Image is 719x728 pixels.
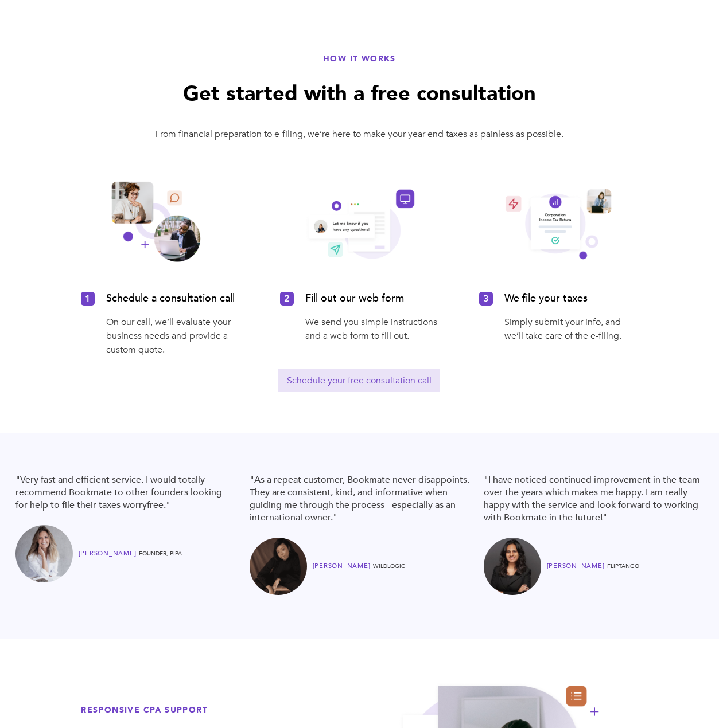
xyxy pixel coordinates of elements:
div: We send you simple instructions and a web form to fill out. [305,315,439,343]
div: RESPONSIVE CPA SUPPORT [81,704,326,715]
div: FLIPTANGO [607,559,639,573]
div: WildLogic [373,559,405,573]
div: On our call, we’ll evaluate your business needs and provide a custom quote. [106,315,240,357]
div: [PERSON_NAME] [547,559,608,573]
div: Schedule a consultation call [106,292,240,306]
div: We file your taxes [504,292,638,306]
div: [PERSON_NAME] [313,559,374,573]
div: HOW IT WORKS [81,53,638,64]
blockquote: "Very fast and efficient service. I would totally recommend Bookmate to other founders looking fo... [15,473,236,511]
a: Schedule your free consultation call [278,369,440,392]
h1: Get started with a free consultation [81,81,638,107]
a: "I have noticed continued improvement in the team over the years which makes me happy. I am reall... [484,473,704,595]
div: Simply submit your info, and we’ll take care of the e-filing. [504,315,638,343]
div: [PERSON_NAME] [79,547,139,561]
div: From financial preparation to e-filing, we’re here to make your year-end taxes as painless as pos... [81,128,638,140]
blockquote: "As a repeat customer, Bookmate never disappoints. They are consistent, kind, and informative whe... [250,473,470,524]
a: "Very fast and efficient service. I would totally recommend Bookmate to other founders looking fo... [15,473,236,582]
div: Fill out our web form [305,292,439,306]
div: FOUNDER, PIPA [139,547,182,561]
blockquote: "I have noticed continued improvement in the team over the years which makes me happy. I am reall... [484,473,704,524]
a: "As a repeat customer, Bookmate never disappoints. They are consistent, kind, and informative whe... [250,473,470,595]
